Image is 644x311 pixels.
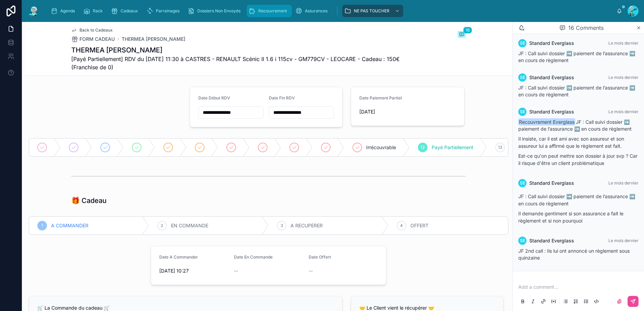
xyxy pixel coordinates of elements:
h1: 🎁 Cadeau [71,196,107,205]
span: [Payé Partiellement] RDV du [DATE] 11:30 à CASTRES - RENAULT Scénic II 1.6 i 115cv - GM779CV - LE... [71,55,414,71]
span: Dossiers Non Envoyés [197,8,240,14]
span: SE [520,180,525,186]
span: Recouvrement [258,8,287,14]
span: 16 Comments [568,24,604,32]
span: 🤝 Le Client vient le récupérer 🤝 [359,305,434,311]
span: 2 [161,223,163,228]
span: 1 [41,223,43,228]
span: JF : Call suivi dossier ➡️ paiement de l’assurance ➡️ en cours de règlement [518,50,635,63]
span: Date A Commander [159,254,198,260]
p: Il insiste, car il est ami avec son assureur et son assureur lui a affirmé que le règlement est f... [518,135,639,149]
span: Parrainages [156,8,179,14]
img: App logo [27,5,40,16]
span: FORM CADEAU [79,36,115,43]
span: JF 2nd call : Ils lui ont annoncé un règlement sous quinzaine [518,248,630,261]
div: scrollable content [45,3,617,19]
span: 16 [463,27,472,34]
span: Le mois dernier [608,75,639,80]
span: Le mois dernier [608,238,639,243]
span: Date Paiement Partiel [359,95,402,100]
span: -- [234,267,238,274]
span: A RECUPERER [290,222,323,229]
a: FORM CADEAU [71,36,115,43]
span: JF : Call suivi dossier ➡️ paiement de l’assurance ➡️ en cours de règlement [518,85,635,97]
span: Agenda [60,8,75,14]
span: 3 [281,223,283,228]
span: Le mois dernier [608,180,639,186]
a: Recouvrement [247,5,292,17]
span: Standard Everglass [529,180,574,187]
span: 12 [421,145,425,150]
span: Date Fin RDV [269,95,295,100]
a: Agenda [49,5,80,17]
span: SE [520,109,525,115]
span: Date Début RDV [198,95,230,100]
span: SE [520,75,525,80]
p: Il demande gentiment si son assurance a fait le règlement et si non pourquoi [518,210,639,224]
p: JF : Call suivi dossier ➡️ paiement de l’assurance ➡️ en cours de règlement [518,193,639,207]
span: Cadeaux [121,8,138,14]
span: OFFERT [410,222,429,229]
span: Payé Partiellement [432,144,473,151]
a: Parrainages [144,5,184,17]
span: Date En Commande [234,254,273,260]
div: JF : Call suivi dossier ➡️ paiement de l’assurance ➡️ en cours de règlement [518,119,639,167]
a: THERMEA [PERSON_NAME] [122,36,185,43]
span: Standard Everglass [529,108,574,115]
span: Standard Everglass [529,40,574,47]
a: Dossiers Non Envoyés [186,5,245,17]
span: -- [309,267,313,274]
span: Rack [93,8,103,14]
span: Le mois dernier [608,109,639,114]
p: Est-ce qu'on peut mettre son dossier à jour svp ? Car il risque d'être un client problématique [518,152,639,167]
a: Cadeaux [109,5,143,17]
a: Assurances [293,5,332,17]
span: [DATE] [359,108,456,115]
span: Le mois dernier [608,40,639,46]
a: Rack [81,5,108,17]
span: A COMMANDER [51,222,88,229]
span: SE [520,238,525,243]
span: NE PAS TOUCHER [354,8,389,14]
a: Back to Cadeaux [71,27,113,33]
h1: THERMEA [PERSON_NAME] [71,45,414,55]
a: NE PAS TOUCHER [342,5,403,17]
span: Date Offert [309,254,331,260]
span: [DATE] 10:27 [159,267,228,274]
span: Standard Everglass [529,74,574,81]
span: 13 [498,145,502,150]
span: Back to Cadeaux [79,27,113,33]
span: EN COMMANDE [171,222,208,229]
span: Recouvrement Everglass [518,118,575,125]
span: Standard Everglass [529,237,574,244]
button: 16 [458,31,466,39]
span: SE [520,40,525,46]
span: 🛒 La Commande du cadeau 🛒 [37,305,110,311]
span: Irrécouvrable [366,144,396,151]
span: Assurances [305,8,327,14]
span: 4 [400,223,403,228]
